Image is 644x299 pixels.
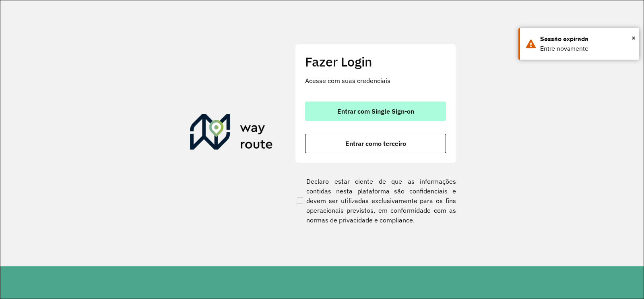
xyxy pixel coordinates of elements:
div: Sessão expirada [540,34,633,44]
button: Close [632,32,636,44]
label: Declaro estar ciente de que as informações contidas nesta plataforma são confidenciais e devem se... [295,176,456,225]
p: Acesse com suas credenciais [305,76,446,85]
button: button [305,102,446,121]
h2: Fazer Login [305,54,446,69]
span: × [632,32,636,44]
span: Entrar com Single Sign-on [337,108,414,114]
div: Entre novamente [540,44,633,54]
span: Entrar como terceiro [345,140,406,147]
button: button [305,134,446,153]
img: Roteirizador AmbevTech [190,114,273,153]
